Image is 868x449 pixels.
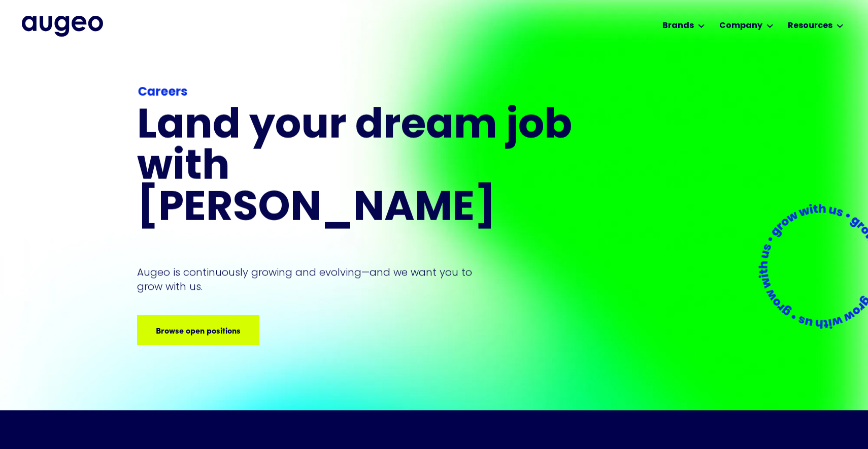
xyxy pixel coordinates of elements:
[662,20,694,32] div: Brands
[138,86,188,99] strong: Careers
[137,315,259,345] a: Browse open positions
[719,20,762,32] div: Company
[788,20,832,32] div: Resources
[137,107,576,230] h1: Land your dream job﻿ with [PERSON_NAME]
[22,16,103,36] img: Augeo's full logo in midnight blue.
[22,16,103,36] a: home
[137,265,486,293] p: Augeo is continuously growing and evolving—and we want you to grow with us.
